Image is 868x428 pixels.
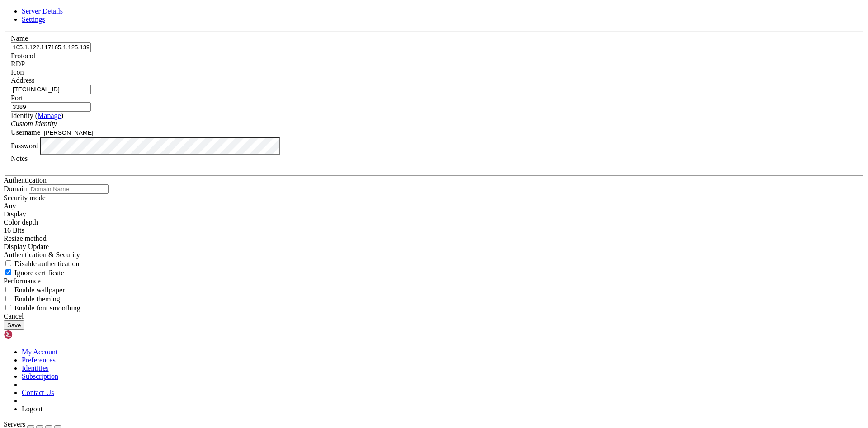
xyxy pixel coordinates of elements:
a: Server Details [22,7,63,15]
div: 16 Bits [4,226,864,235]
input: Ignore certificate [5,269,11,275]
a: Subscription [22,372,58,380]
label: The color depth to request, in bits-per-pixel. [4,218,38,226]
span: RDP [11,60,25,68]
label: If set to true, text will be rendered with smooth edges. Text over RDP is rendered with rough edg... [4,304,80,312]
span: 16 Bits [4,226,24,234]
a: Servers [4,420,61,428]
label: Display Update channel added with RDP 8.1 to signal the server when the client display size has c... [4,235,47,242]
div: RDP [11,60,857,68]
i: Custom Identity [11,120,57,127]
label: Display [4,210,26,218]
span: Enable font smoothing [14,304,80,312]
span: Display Update [4,243,49,250]
label: Icon [11,68,24,76]
span: Enable wallpaper [14,286,65,294]
a: Settings [22,15,45,23]
label: Security mode [4,194,46,202]
input: Port Number [11,102,91,112]
label: Password [11,141,38,149]
label: Name [11,34,28,42]
a: Identities [22,364,49,372]
a: Preferences [22,356,56,364]
input: Enable wallpaper [5,287,11,292]
label: If set to true, authentication will be disabled. Note that this refers to authentication that tak... [4,260,80,268]
label: Address [11,76,34,84]
a: Contact Us [22,389,54,396]
label: If set to true, the certificate returned by the server will be ignored, even if that certificate ... [4,269,64,277]
div: Custom Identity [11,120,857,128]
label: Notes [11,155,28,162]
span: Any [4,202,16,210]
label: Domain [4,185,27,193]
label: Username [11,128,40,136]
input: Enable font smoothing [5,305,11,310]
label: Performance [4,277,41,285]
span: Ignore certificate [14,269,64,277]
a: Logout [22,405,42,413]
a: My Account [22,348,58,356]
label: Authentication & Security [4,251,80,259]
label: If set to true, enables rendering of the desktop wallpaper. By default, wallpaper will be disable... [4,286,65,294]
input: Disable authentication [5,260,11,266]
button: Save [4,320,24,330]
div: Any [4,202,864,210]
span: Disable authentication [14,260,80,268]
span: ( ) [35,112,63,119]
img: Shellngn [4,330,56,339]
label: Protocol [11,52,35,60]
input: Host Name or IP [11,85,91,94]
span: Servers [4,420,25,428]
div: Cancel [4,312,864,320]
div: Display Update [4,243,864,251]
label: If set to true, enables use of theming of windows and controls. [4,295,60,303]
span: Enable theming [14,295,60,303]
input: Server Name [11,42,91,52]
a: Manage [38,112,61,119]
label: Authentication [4,176,47,184]
label: Identity [11,112,63,119]
label: Port [11,94,23,102]
input: Enable theming [5,296,11,301]
input: Domain Name [29,184,109,194]
input: Login Username [42,128,122,137]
